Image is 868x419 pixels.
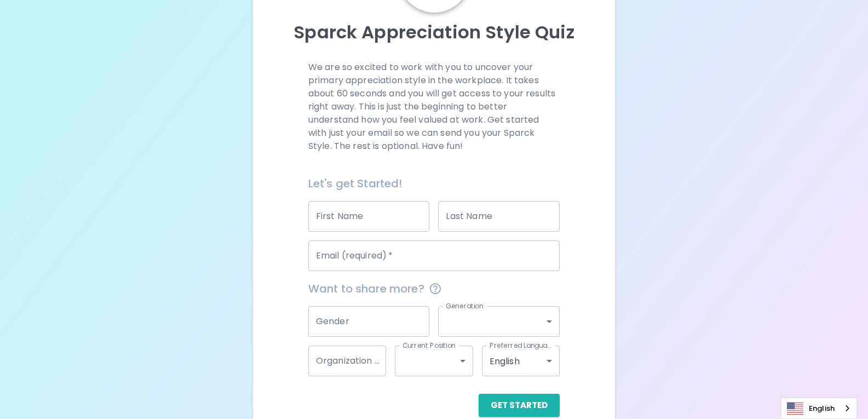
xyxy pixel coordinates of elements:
[308,61,560,153] p: We are so excited to work with you to uncover your primary appreciation style in the workplace. I...
[479,394,560,417] button: Get Started
[781,398,857,419] div: Language
[446,301,484,311] label: Generation
[429,282,442,295] svg: This information is completely confidential and only used for aggregated appreciation studies at ...
[482,346,560,376] div: English
[308,280,560,297] span: Want to share more?
[781,398,857,419] aside: Language selected: English
[403,341,456,350] label: Current Position
[308,175,560,192] h6: Let's get Started!
[266,21,601,43] p: Sparck Appreciation Style Quiz
[781,398,856,418] a: English
[490,341,554,350] label: Preferred Language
